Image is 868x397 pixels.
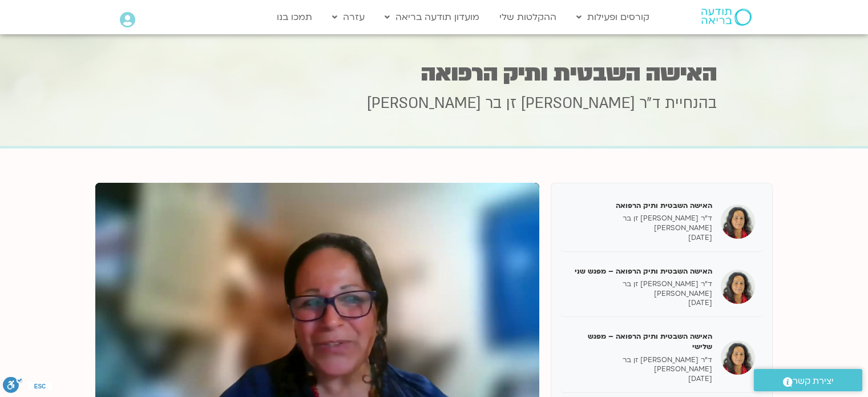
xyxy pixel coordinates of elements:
[326,6,370,28] a: עזרה
[568,233,712,243] p: [DATE]
[701,9,752,26] img: תודעה בריאה
[721,340,755,375] img: האישה השבטית ותיק הרפואה – מפגש שלישי
[665,93,717,114] span: בהנחיית
[793,374,834,389] span: יצירת קשר
[568,279,712,299] p: ד״ר [PERSON_NAME] זן בר [PERSON_NAME]
[571,6,655,28] a: קורסים ופעילות
[152,62,717,85] h1: האישה השבטית ותיק הרפואה
[494,6,562,28] a: ההקלטות שלי
[568,214,712,233] p: ד״ר [PERSON_NAME] זן בר [PERSON_NAME]
[568,298,712,308] p: [DATE]
[721,270,755,304] img: האישה השבטית ותיק הרפואה – מפגש שני
[721,204,755,239] img: האישה השבטית ותיק הרפואה
[568,374,712,384] p: [DATE]
[568,331,712,352] h5: האישה השבטית ותיק הרפואה – מפגש שלישי
[568,200,712,211] h5: האישה השבטית ותיק הרפואה
[379,6,485,28] a: מועדון תודעה בריאה
[568,355,712,375] p: ד״ר [PERSON_NAME] זן בר [PERSON_NAME]
[568,266,712,276] h5: האישה השבטית ותיק הרפואה – מפגש שני
[271,6,318,28] a: תמכו בנו
[754,369,862,391] a: יצירת קשר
